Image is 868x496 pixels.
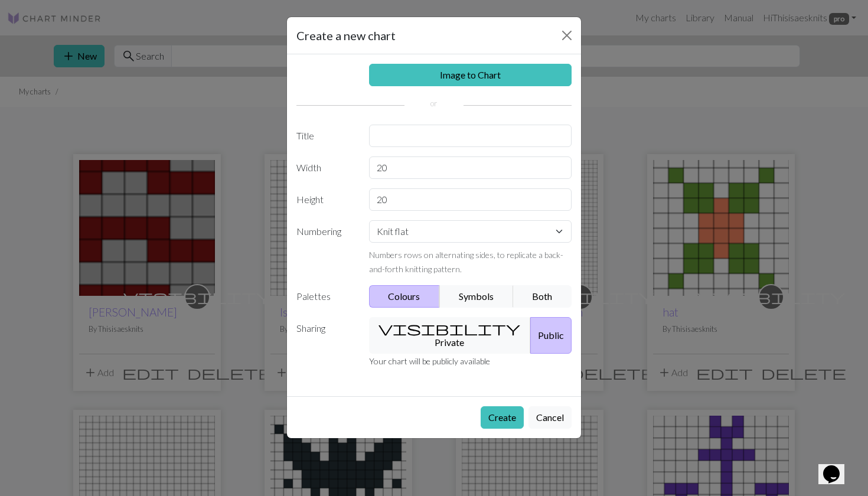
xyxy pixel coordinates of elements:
[296,27,396,44] h5: Create a new chart
[289,317,362,354] label: Sharing
[513,285,572,308] button: Both
[369,317,531,354] button: Private
[818,449,856,484] iframe: chat widget
[439,285,514,308] button: Symbols
[369,250,563,274] small: Numbers rows on alternating sides, to replicate a back-and-forth knitting pattern.
[289,188,362,211] label: Height
[289,156,362,179] label: Width
[289,125,362,147] label: Title
[557,26,576,45] button: Close
[369,285,440,308] button: Colours
[369,64,572,86] a: Image to Chart
[530,317,572,354] button: Public
[378,320,520,337] span: visibility
[369,356,490,366] small: Your chart will be publicly available
[481,406,524,429] button: Create
[289,220,362,276] label: Numbering
[289,285,362,308] label: Palettes
[528,406,572,429] button: Cancel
